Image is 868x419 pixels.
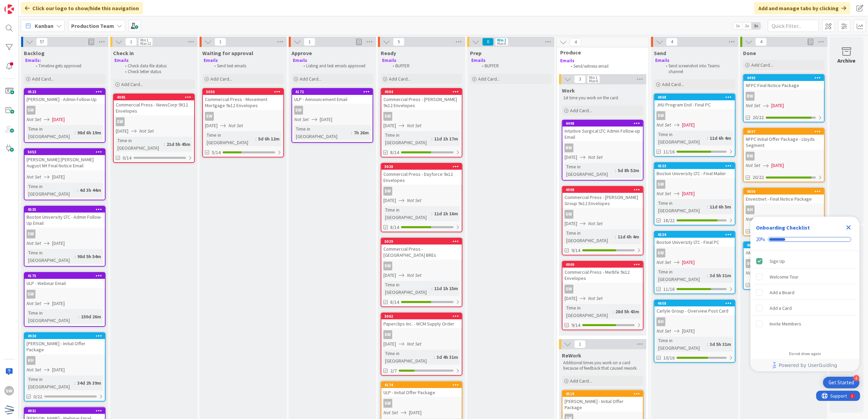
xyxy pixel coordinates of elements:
div: Close Checklist [843,222,854,233]
a: 5029Commercial Press - [GEOGRAPHIC_DATA] BREsSW[DATE]Not SetTime in [GEOGRAPHIC_DATA]:11d 1h 15m8/14 [381,238,462,307]
span: : [707,340,708,348]
div: Boston University LTC - Admin Follow-Up Email [25,213,105,228]
span: 11/16 [663,286,675,293]
span: : [75,129,76,136]
i: Not Set [407,272,422,278]
span: [DATE] [565,295,577,302]
div: Sign Up [770,257,785,265]
span: Add Card... [662,81,684,87]
div: 11d 1h 15m [432,285,460,292]
span: [DATE] [52,173,65,181]
div: Boston University LTC - Final PC [654,238,735,247]
i: Not Set [27,174,41,180]
span: [DATE] [52,240,65,247]
div: 4658 [658,301,735,306]
i: Not Set [407,341,422,347]
div: Time in [GEOGRAPHIC_DATA] [27,183,77,198]
div: 5029 [381,238,462,245]
div: Time in [GEOGRAPHIC_DATA] [383,350,434,365]
div: 4533 [658,164,735,168]
a: 4535Boston University LTC - Admin Follow-Up EmailSWNot Set[DATE]Time in [GEOGRAPHIC_DATA]:98d 5h 54m [24,206,106,267]
span: : [615,167,616,174]
div: SW [25,230,105,238]
b: Production Team [71,22,114,29]
div: 98d 5h 54m [76,253,103,260]
i: Not Set [588,154,603,160]
div: KH [654,317,735,326]
div: RW [746,92,755,101]
span: Add Card... [751,62,773,68]
div: RW [746,152,755,161]
a: 4985Commercial Press - NewsCorp 9X12 EnvelopesSW[DATE]Not SetTime in [GEOGRAPHIC_DATA]:21d 5h 45m... [113,94,195,163]
i: Not Set [657,328,671,334]
div: SW [203,112,283,121]
div: 4656 [744,188,824,195]
span: 5/14 [212,149,221,156]
div: Sign Up is complete. [753,254,857,269]
div: Commercial Press - NewsCorp 9X12 Envelopes [114,100,194,115]
span: 10/16 [663,354,675,362]
div: Add a Board [770,288,794,297]
div: Commercial Press - Movement Mortgage 9x12 Envelopes [203,95,283,110]
span: Add Card... [210,76,232,82]
a: 5062Paperclips Inc. - WCM Supply OrderSW[DATE]Not SetTime in [GEOGRAPHIC_DATA]:3d 4h 31m2/7 [381,313,462,376]
div: SW [25,106,105,115]
div: 5053[PERSON_NAME] [PERSON_NAME] August NH Final Notice Email [25,149,105,170]
div: Invite Members [770,320,801,328]
div: [PERSON_NAME] [PERSON_NAME] August NH Final Notice Email [25,155,105,170]
div: [PERSON_NAME] - Initial Offer Package [25,339,105,354]
div: SW [381,330,462,339]
span: : [431,135,432,143]
span: : [255,135,256,143]
div: 5d 6h 12m [256,135,281,143]
div: 4861 [744,242,824,248]
div: SW [114,117,194,126]
div: Time in [GEOGRAPHIC_DATA] [383,206,431,221]
div: 3d 4h 31m [435,353,460,361]
div: 4498Intuitive Surgical LTC Admin Follow-up Email [563,120,643,141]
div: SW [27,106,35,115]
div: SW [383,262,392,270]
a: 5050Commercial Press - Movement Mortgage 9x12 EnvelopesSW[DATE]Not SetTime in [GEOGRAPHIC_DATA]:5... [202,88,284,157]
span: 9/14 [571,322,580,329]
div: Add a Card [770,304,792,312]
div: SW [27,230,35,238]
div: 4908 [566,187,643,192]
div: 4656 [747,189,824,194]
div: Time in [GEOGRAPHIC_DATA] [657,199,707,214]
div: 4533 [654,163,735,169]
div: 5050Commercial Press - Movement Mortgage 9x12 Envelopes [203,89,283,110]
span: Add Card... [389,76,411,82]
div: SW [744,259,824,268]
span: 9/14 [571,247,580,254]
div: 4984Commercial Press - [PERSON_NAME] 9x12 Envelopes [381,89,462,110]
div: Invite Members is incomplete. [753,316,857,331]
div: SW [383,187,392,196]
a: 4498Intuitive Surgical LTC Admin Follow-up EmailRW[DATE]Not SetTime in [GEOGRAPHIC_DATA]:5d 8h 52m [562,120,644,181]
div: 4985Commercial Press - NewsCorp 9X12 Envelopes [114,94,194,115]
div: Time in [GEOGRAPHIC_DATA] [205,131,255,146]
a: 4172ULP - Announcement EmailSWNot Set[DATE]Time in [GEOGRAPHIC_DATA]:7h 26m [291,88,373,143]
div: 20% [756,236,765,242]
div: 4535 [25,206,105,213]
div: KH [25,356,105,365]
div: SW [654,180,735,189]
span: 8/14 [390,299,399,306]
div: 150d 26m [79,313,103,320]
span: : [77,186,78,194]
div: 4658Carlyle Group - Overview Post Card [654,300,735,315]
div: SW [381,187,462,196]
a: 4523[PERSON_NAME] - Admin Follow-UpSWNot Set[DATE]Time in [GEOGRAPHIC_DATA]:98d 6h 19m [24,88,106,143]
div: 5d 8h 52m [616,167,641,174]
div: 4523[PERSON_NAME] - Admin Follow-Up [25,89,105,104]
span: : [431,210,432,217]
i: Not Set [588,295,603,301]
a: 4909Commercial Press - Metlife 9x12 EnvelopesSW[DATE]Not SetTime in [GEOGRAPHIC_DATA]:28d 5h 43m9/14 [562,261,644,330]
div: Commercial Press - [GEOGRAPHIC_DATA] BREs [381,245,462,259]
div: 4656Envestnet - Final Notice Package [744,188,824,203]
span: Add Card... [570,107,592,114]
div: Time in [GEOGRAPHIC_DATA] [27,309,78,324]
span: [DATE] [383,122,396,129]
div: 4697NFPC Initial Offer Package - Lloyds Segment [744,129,824,150]
span: : [351,129,352,136]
